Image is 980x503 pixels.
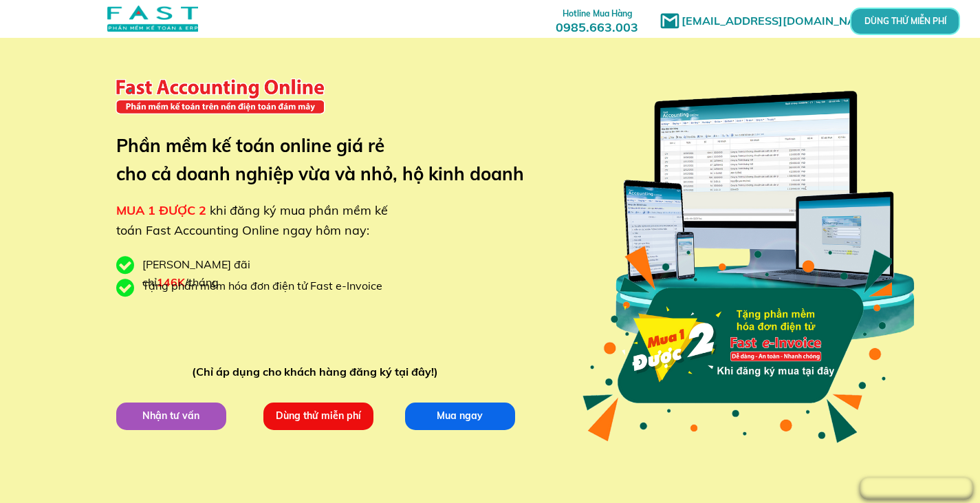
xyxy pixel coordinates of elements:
div: (Chỉ áp dụng cho khách hàng đăng ký tại đây!) [192,363,444,381]
h3: 0985.663.003 [541,5,653,34]
p: Dùng thử miễn phí [263,402,373,429]
h3: Phần mềm kế toán online giá rẻ cho cả doanh nghiệp vừa và nhỏ, hộ kinh doanh [116,131,545,189]
span: khi đăng ký mua phần mềm kế toán Fast Accounting Online ngay hôm nay: [116,202,388,238]
span: Hotline Mua Hàng [563,8,632,19]
div: Tặng phần mềm hóa đơn điện tử Fast e-Invoice [142,277,393,295]
p: DÙNG THỬ MIỄN PHÍ [889,18,922,25]
h1: [EMAIL_ADDRESS][DOMAIN_NAME] [682,12,884,30]
p: Mua ngay [404,402,514,429]
span: 146K [157,275,185,289]
div: [PERSON_NAME] đãi chỉ /tháng [142,256,321,291]
p: Nhận tư vấn [116,402,226,429]
span: MUA 1 ĐƯỢC 2 [116,202,206,218]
